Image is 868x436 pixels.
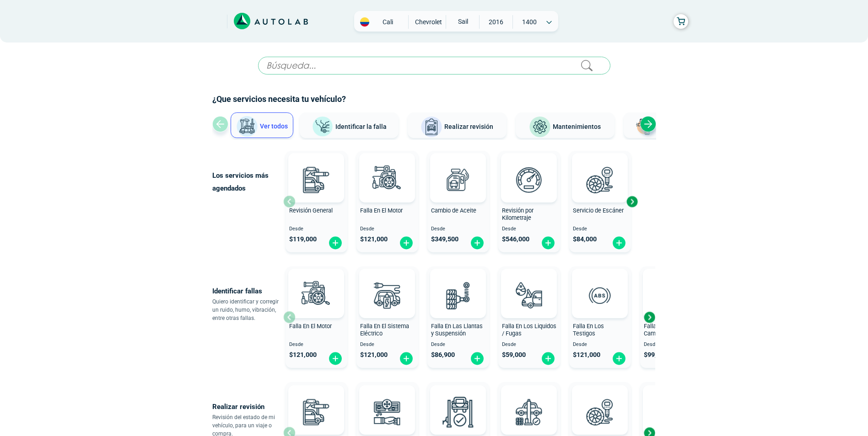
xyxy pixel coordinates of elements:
[573,235,597,243] span: $ 84,000
[360,226,415,232] span: Desde
[300,112,399,138] button: Identificar la falla
[328,236,343,250] img: fi_plus-circle2.svg
[586,387,614,415] img: AD0BCuuxAAAAAElFTkSuQmCC
[427,151,489,252] button: Cambio de Aceite Desde $349,500
[286,266,347,368] button: Falla En El Motor Desde $121,000
[328,351,343,366] img: fi_plus-circle2.svg
[470,236,485,250] img: fi_plus-circle2.svg
[312,116,334,138] img: Identificar la falla
[421,116,442,138] img: Realizar revisión
[367,392,407,432] img: aire_acondicionado-v3.svg
[573,226,627,232] span: Desde
[427,266,489,368] button: Falla En Las Llantas y Suspensión Desde $86,900
[367,160,407,200] img: diagnostic_engine-v3.svg
[367,275,407,315] img: diagnostic_bombilla-v3.svg
[553,123,601,130] span: Mantenimientos
[444,155,472,182] img: AD0BCuuxAAAAAElFTkSuQmCC
[580,392,620,432] img: escaner-v3.svg
[580,275,620,315] img: diagnostic_diagnostic_abs-v3.svg
[289,226,344,232] span: Desde
[360,342,415,348] span: Desde
[502,226,556,232] span: Desde
[644,342,698,348] span: Desde
[498,151,560,252] button: Revisión por Kilometraje Desde $546,000
[212,93,656,105] h2: ¿Que servicios necesita tu vehículo?
[651,392,691,432] img: cambio_bateria-v3.svg
[431,235,458,243] span: $ 349,500
[236,116,258,138] img: Ver todos
[612,351,626,366] img: fi_plus-circle2.svg
[302,155,330,182] img: AD0BCuuxAAAAAElFTkSuQmCC
[302,387,330,415] img: AD0BCuuxAAAAAElFTkSuQmCC
[373,387,401,415] img: AD0BCuuxAAAAAElFTkSuQmCC
[335,122,387,130] span: Identificar la falla
[231,112,293,138] button: Ver todos
[431,342,485,348] span: Desde
[569,266,631,368] button: Falla En Los Testigos Desde $121,000
[289,323,332,330] span: Falla En El Motor
[580,160,620,200] img: escaner-v3.svg
[644,323,692,337] span: Falla En La Caja de Cambio
[515,271,543,298] img: AD0BCuuxAAAAAElFTkSuQmCC
[360,323,409,337] span: Falla En El Sistema Eléctrico
[642,310,656,324] div: Next slide
[212,400,283,413] p: Realizar revisión
[541,351,555,366] img: fi_plus-circle2.svg
[513,15,545,29] span: 1400
[356,151,418,252] button: Falla En El Motor Desde $121,000
[446,15,479,28] span: SAIL
[569,151,631,252] button: Servicio de Escáner Desde $84,000
[431,207,476,214] span: Cambio de Aceite
[625,195,639,208] div: Next slide
[502,235,529,243] span: $ 546,000
[360,17,369,27] img: Flag of COLOMBIA
[431,323,483,337] span: Falla En Las Llantas y Suspensión
[480,15,512,29] span: 2016
[573,351,600,359] span: $ 121,000
[502,207,534,222] span: Revisión por Kilometraje
[360,235,388,243] span: $ 121,000
[373,155,401,182] img: AD0BCuuxAAAAAElFTkSuQmCC
[612,236,626,250] img: fi_plus-circle2.svg
[356,266,418,368] button: Falla En El Sistema Eléctrico Desde $121,000
[509,275,549,315] img: diagnostic_gota-de-sangre-v3.svg
[296,160,336,200] img: revision_general-v3.svg
[573,323,604,337] span: Falla En Los Testigos
[258,57,610,74] input: Búsqueda...
[470,351,485,366] img: fi_plus-circle2.svg
[260,122,288,130] span: Ver todos
[373,271,401,298] img: AD0BCuuxAAAAAElFTkSuQmCC
[573,207,624,214] span: Servicio de Escáner
[212,285,283,298] p: Identificar fallas
[586,155,614,182] img: AD0BCuuxAAAAAElFTkSuQmCC
[515,155,543,182] img: AD0BCuuxAAAAAElFTkSuQmCC
[360,351,388,359] span: $ 121,000
[438,392,478,432] img: peritaje-v3.svg
[541,236,555,250] img: fi_plus-circle2.svg
[502,351,526,359] span: $ 59,000
[412,15,445,29] span: CHEVROLET
[399,236,414,250] img: fi_plus-circle2.svg
[302,271,330,298] img: AD0BCuuxAAAAAElFTkSuQmCC
[444,387,472,415] img: AD0BCuuxAAAAAElFTkSuQmCC
[408,112,507,138] button: Realizar revisión
[502,342,556,348] span: Desde
[289,342,344,348] span: Desde
[296,275,336,315] img: diagnostic_engine-v3.svg
[529,116,551,138] img: Mantenimientos
[640,116,656,132] div: Next slide
[431,351,455,359] span: $ 86,900
[431,226,485,232] span: Desde
[586,271,614,298] img: AD0BCuuxAAAAAElFTkSuQmCC
[212,298,283,322] p: Quiero identificar y corregir un ruido, humo, vibración, entre otras fallas.
[644,351,668,359] span: $ 99,000
[509,392,549,432] img: revision_tecno_mecanica-v3.svg
[444,123,493,130] span: Realizar revisión
[498,266,560,368] button: Falla En Los Liquidos / Fugas Desde $59,000
[516,112,615,138] button: Mantenimientos
[438,275,478,315] img: diagnostic_suspension-v3.svg
[633,116,655,138] img: Latonería y Pintura
[289,235,317,243] span: $ 119,000
[515,387,543,415] img: AD0BCuuxAAAAAElFTkSuQmCC
[296,392,336,432] img: revision_general-v3.svg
